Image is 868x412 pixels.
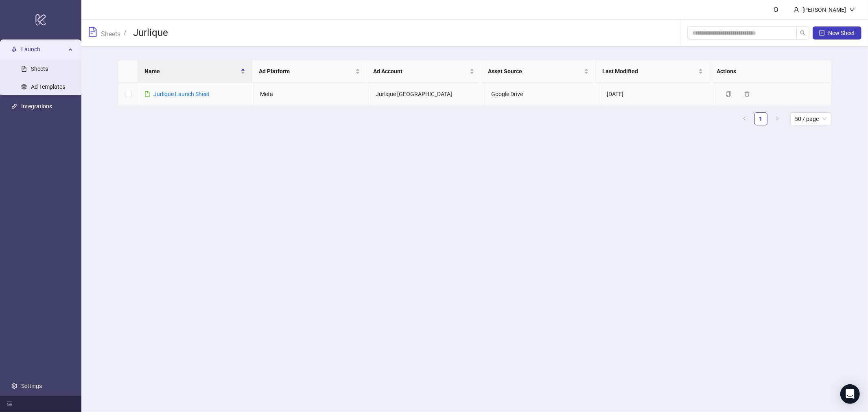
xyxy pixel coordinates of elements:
[795,113,826,125] span: 50 / page
[602,67,697,76] span: Last Modified
[31,83,65,90] a: Ad Templates
[754,112,767,125] li: 1
[600,83,716,106] td: [DATE]
[744,91,750,97] span: delete
[21,41,66,57] span: Launch
[773,7,779,12] span: bell
[813,26,861,39] button: New Sheet
[485,83,600,106] td: Google Drive
[488,67,582,76] span: Asset Source
[738,112,751,125] button: left
[252,60,367,83] th: Ad Platform
[840,384,860,404] div: Open Intercom Messenger
[153,91,210,97] a: Jurlique Launch Sheet
[790,112,831,125] div: Page Size
[21,383,42,389] a: Settings
[828,30,855,36] span: New Sheet
[794,7,799,13] span: user
[799,5,849,14] div: [PERSON_NAME]
[254,83,369,106] td: Meta
[144,91,150,97] span: file
[849,7,855,13] span: down
[819,30,825,36] span: plus-square
[481,60,596,83] th: Asset Source
[21,103,52,110] a: Integrations
[138,60,252,83] th: Name
[99,29,122,38] a: Sheets
[738,112,751,125] li: Previous Page
[7,401,12,407] span: menu-fold
[771,112,784,125] li: Next Page
[124,26,127,39] li: /
[710,60,824,83] th: Actions
[755,113,767,125] a: 1
[596,60,710,83] th: Last Modified
[367,60,481,83] th: Ad Account
[726,91,731,97] span: copy
[133,26,168,39] h3: Jurlique
[369,83,485,106] td: Jurlique [GEOGRAPHIC_DATA]
[771,112,784,125] button: right
[88,27,98,37] span: file-text
[800,30,806,36] span: search
[11,46,17,52] span: rocket
[742,116,747,121] span: left
[31,66,48,72] a: Sheets
[374,67,468,76] span: Ad Account
[144,67,239,76] span: Name
[775,116,780,121] span: right
[259,67,353,76] span: Ad Platform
